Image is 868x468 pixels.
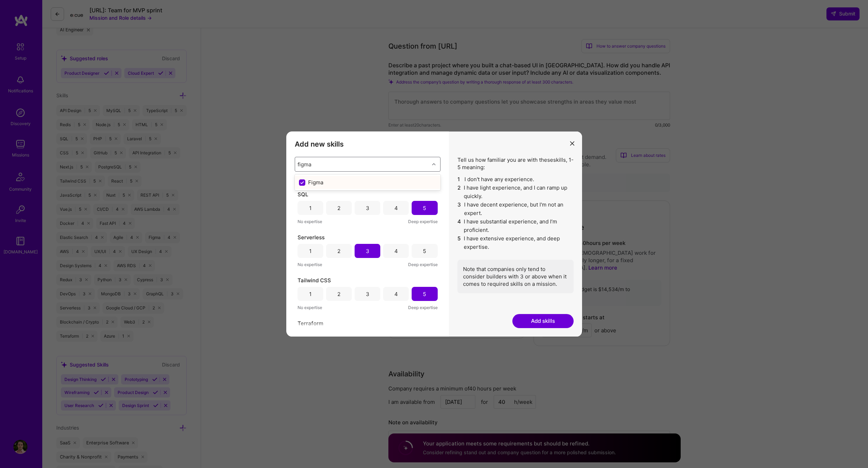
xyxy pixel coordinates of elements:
[298,218,322,225] span: No expertise
[366,247,369,255] div: 3
[295,140,441,148] h3: Add new skills
[366,204,369,212] div: 3
[394,247,398,255] div: 4
[457,184,574,201] li: I have light experience, and I can ramp up quickly.
[408,218,438,225] span: Deep expertise
[408,304,438,311] span: Deep expertise
[299,179,436,186] div: Figma
[394,290,398,298] div: 4
[366,290,369,298] div: 3
[408,261,438,268] span: Deep expertise
[423,290,426,298] div: 5
[457,175,574,184] li: I don't have any experience.
[298,277,331,284] span: Tailwind CSS
[286,131,582,337] div: modal
[298,191,308,198] span: SQL
[457,260,574,293] div: Note that companies only tend to consider builders with 3 or above when it comes to required skil...
[298,320,323,327] span: Terraform
[457,156,574,293] div: Tell us how familiar you are with these skills , 1-5 meaning:
[457,201,461,217] span: 3
[457,217,574,234] li: I have substantial experience, and I’m proficient.
[298,261,322,268] span: No expertise
[337,290,341,298] div: 2
[457,184,461,201] span: 2
[423,247,426,255] div: 5
[457,217,461,234] span: 4
[512,314,574,328] button: Add skills
[394,204,398,212] div: 4
[457,234,574,251] li: I have extensive experience, and deep expertise.
[309,247,312,255] div: 1
[457,234,461,251] span: 5
[298,304,322,311] span: No expertise
[423,204,426,212] div: 5
[570,141,574,146] i: icon Close
[432,162,436,166] i: icon Chevron
[337,247,341,255] div: 2
[309,290,312,298] div: 1
[309,204,312,212] div: 1
[337,204,341,212] div: 2
[457,175,462,184] span: 1
[298,234,325,241] span: Serverless
[457,201,574,217] li: I have decent experience, but I'm not an expert.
